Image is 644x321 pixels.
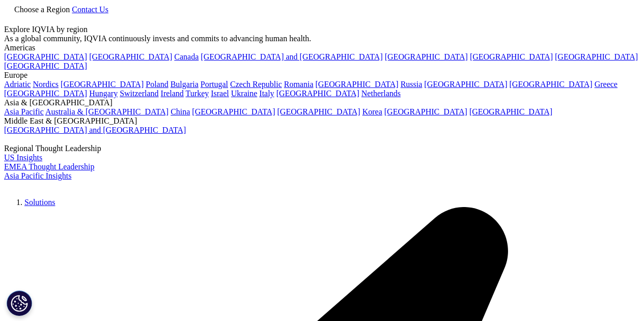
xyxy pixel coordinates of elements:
a: [GEOGRAPHIC_DATA] [510,80,593,89]
a: [GEOGRAPHIC_DATA] [555,52,638,61]
div: As a global community, IQVIA continuously invests and commits to advancing human health. [4,34,640,43]
a: [GEOGRAPHIC_DATA] [470,52,553,61]
div: Asia & [GEOGRAPHIC_DATA] [4,98,640,107]
a: Adriatic [4,80,31,89]
a: Australia & [GEOGRAPHIC_DATA] [45,107,169,116]
a: China [171,107,190,116]
a: [GEOGRAPHIC_DATA] [4,89,87,98]
div: Regional Thought Leadership [4,144,640,153]
a: Switzerland [120,89,158,98]
a: Turkey [186,89,209,98]
a: Czech Republic [230,80,282,89]
span: Choose a Region [14,5,70,14]
a: [GEOGRAPHIC_DATA] [384,107,467,116]
a: Italy [259,89,274,98]
a: Hungary [89,89,118,98]
a: [GEOGRAPHIC_DATA] and [GEOGRAPHIC_DATA] [4,126,186,134]
a: Korea [362,107,382,116]
a: [GEOGRAPHIC_DATA] [385,52,468,61]
div: Middle East & [GEOGRAPHIC_DATA] [4,116,640,126]
a: Nordics [33,80,59,89]
a: [GEOGRAPHIC_DATA] [4,62,87,70]
a: Poland [146,80,168,89]
a: Russia [401,80,423,89]
a: [GEOGRAPHIC_DATA] [277,107,360,116]
a: Ireland [161,89,184,98]
a: Portugal [201,80,228,89]
a: [GEOGRAPHIC_DATA] [316,80,399,89]
a: Greece [595,80,618,89]
div: Europe [4,71,640,80]
a: [GEOGRAPHIC_DATA] [4,52,87,61]
a: [GEOGRAPHIC_DATA] [192,107,275,116]
button: Cookie 设置 [7,290,32,316]
a: Romania [284,80,314,89]
a: Israel [211,89,229,98]
a: Ukraine [231,89,258,98]
a: Asia Pacific Insights [4,171,71,180]
div: Explore IQVIA by region [4,25,640,34]
a: Solutions [24,198,55,207]
a: Netherlands [361,89,401,98]
a: Contact Us [72,5,108,14]
a: [GEOGRAPHIC_DATA] [89,52,172,61]
a: US Insights [4,153,42,162]
a: [GEOGRAPHIC_DATA] and [GEOGRAPHIC_DATA] [201,52,382,61]
div: Americas [4,43,640,52]
a: [GEOGRAPHIC_DATA] [424,80,507,89]
a: Asia Pacific [4,107,44,116]
a: [GEOGRAPHIC_DATA] [61,80,144,89]
a: Bulgaria [171,80,199,89]
a: Canada [174,52,199,61]
a: [GEOGRAPHIC_DATA] [469,107,552,116]
a: [GEOGRAPHIC_DATA] [276,89,359,98]
a: EMEA Thought Leadership [4,162,94,171]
